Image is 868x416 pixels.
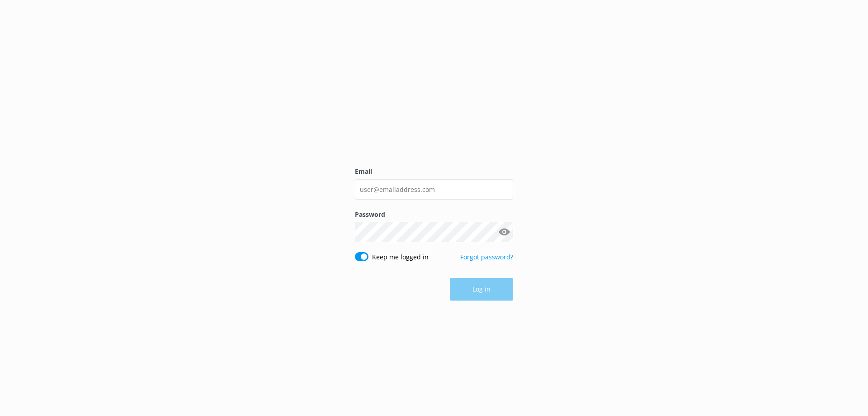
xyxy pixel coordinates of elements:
label: Password [355,210,513,220]
button: Show password [495,223,513,241]
input: user@emailaddress.com [355,179,513,200]
label: Email [355,167,513,177]
label: Keep me logged in [372,252,429,262]
a: Forgot password? [460,253,513,261]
